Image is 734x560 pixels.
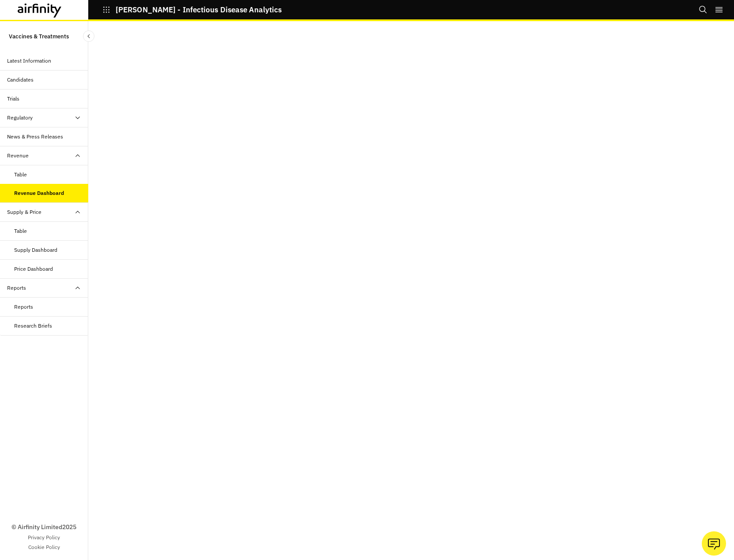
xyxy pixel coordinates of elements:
[14,189,64,197] div: Revenue Dashboard
[14,303,33,311] div: Reports
[11,523,76,532] p: © Airfinity Limited 2025
[14,265,53,273] div: Price Dashboard
[9,28,69,45] p: Vaccines & Treatments
[7,57,51,65] div: Latest Information
[7,114,33,122] div: Regulatory
[7,208,41,216] div: Supply & Price
[14,322,52,330] div: Research Briefs
[14,171,27,179] div: Table
[702,531,726,556] button: Ask our analysts
[28,543,60,551] a: Cookie Policy
[7,284,26,292] div: Reports
[7,152,29,160] div: Revenue
[7,95,19,103] div: Trials
[14,246,57,254] div: Supply Dashboard
[14,227,27,235] div: Table
[7,76,34,84] div: Candidates
[28,534,60,541] a: Privacy Policy
[116,6,282,14] p: [PERSON_NAME] - Infectious Disease Analytics
[699,2,708,17] button: Search
[83,30,94,42] button: Close Sidebar
[7,133,63,141] div: News & Press Releases
[102,2,282,17] button: [PERSON_NAME] - Infectious Disease Analytics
